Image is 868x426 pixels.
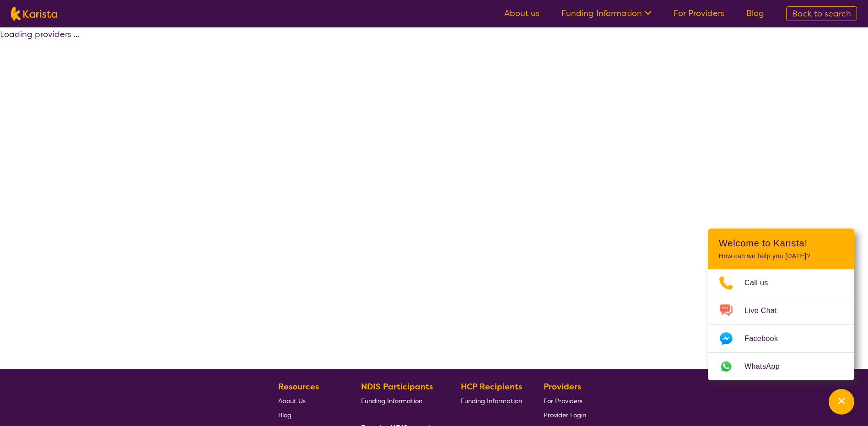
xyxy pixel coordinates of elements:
b: Resources [278,381,319,392]
a: Blog [278,408,340,422]
a: Funding Information [361,394,440,408]
a: Provider Login [544,408,586,422]
a: Web link opens in a new tab. [708,353,854,380]
img: Karista logo [11,7,57,21]
span: Funding Information [461,397,522,405]
b: HCP Recipients [461,381,522,392]
div: Channel Menu [708,229,854,380]
span: About Us [278,397,306,405]
p: How can we help you [DATE]? [719,252,843,260]
span: Live Chat [744,304,788,318]
span: Call us [744,276,779,290]
a: For Providers [674,8,724,19]
a: For Providers [544,394,586,408]
a: About us [504,8,539,19]
a: Funding Information [561,8,652,19]
span: WhatsApp [744,360,791,373]
span: For Providers [544,397,582,405]
span: Funding Information [361,397,422,405]
h2: Welcome to Karista! [719,238,843,249]
span: Blog [278,411,291,419]
b: NDIS Participants [361,381,433,392]
ul: Choose channel [708,269,854,380]
a: About Us [278,394,340,408]
button: Channel Menu [829,389,854,415]
span: Facebook [744,332,789,346]
a: Back to search [786,6,857,21]
a: Blog [746,8,764,19]
span: Provider Login [544,411,586,419]
span: Back to search [792,8,851,19]
a: Funding Information [461,394,522,408]
b: Providers [544,381,581,392]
